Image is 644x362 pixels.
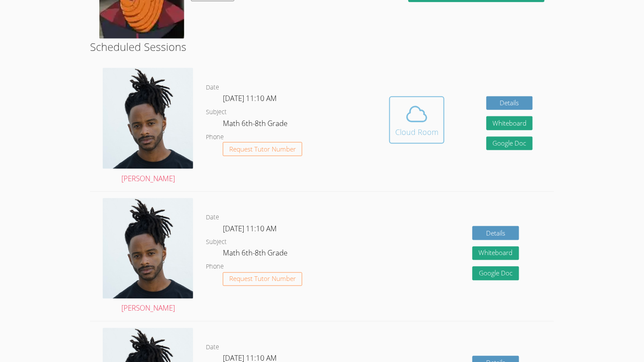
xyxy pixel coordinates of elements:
[206,82,219,93] dt: Date
[206,132,224,143] dt: Phone
[229,276,296,282] span: Request Tutor Number
[487,96,533,110] a: Details
[206,342,219,353] dt: Date
[472,247,519,261] button: Whiteboard
[487,116,533,130] button: Whiteboard
[206,237,227,248] dt: Subject
[223,142,302,156] button: Request Tutor Number
[472,267,519,281] a: Google Doc
[223,93,277,103] span: [DATE] 11:10 AM
[206,212,219,223] dt: Date
[103,198,193,299] img: Portrait.jpg
[487,137,533,151] a: Google Doc
[389,96,444,144] button: Cloud Room
[206,262,224,272] dt: Phone
[229,146,296,152] span: Request Tutor Number
[103,68,193,185] a: [PERSON_NAME]
[90,39,554,55] h2: Scheduled Sessions
[472,226,519,240] a: Details
[223,247,289,262] dd: Math 6th-8th Grade
[223,272,302,286] button: Request Tutor Number
[206,107,227,118] dt: Subject
[223,224,277,233] span: [DATE] 11:10 AM
[103,68,193,169] img: Portrait.jpg
[395,126,439,138] div: Cloud Room
[103,198,193,315] a: [PERSON_NAME]
[223,118,289,132] dd: Math 6th-8th Grade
